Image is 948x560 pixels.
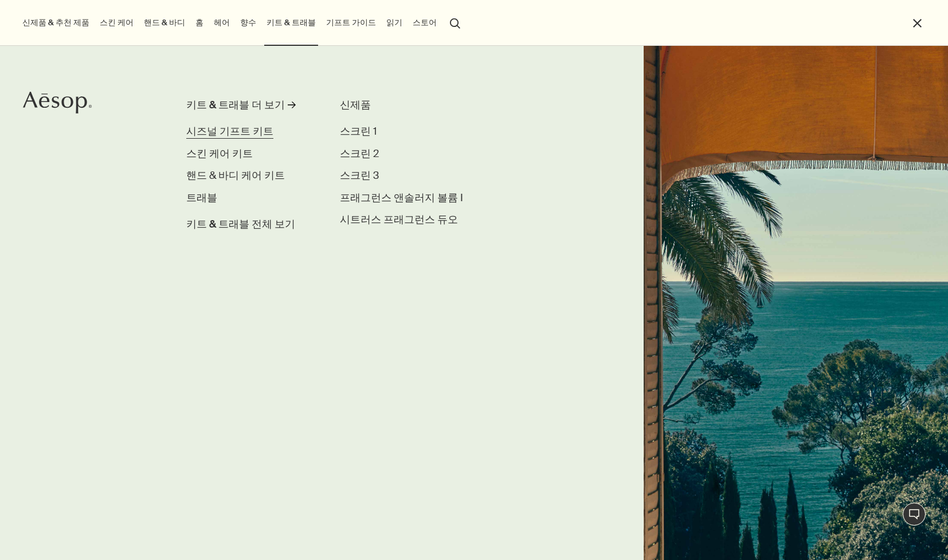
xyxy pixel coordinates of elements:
[903,503,926,526] button: 1:1 채팅 상담
[340,212,458,227] a: 시트러스 프래그런스 듀오
[186,124,273,139] a: 시즈널 기프트 키트
[186,146,253,161] a: 스킨 케어 키트
[186,147,253,160] span: 스킨 케어 키트
[340,190,463,205] a: 프래그런스 앤솔러지 볼륨 I
[445,11,465,33] button: 검색창 열기
[340,147,379,160] span: 스크린 2
[340,168,379,183] a: 스크린 3
[186,217,295,232] span: 키트 & 트래블 전체 보기
[186,125,273,138] span: 시즈널 기프트 키트
[340,124,377,139] a: 스크린 1
[186,190,217,205] a: 트래블
[340,213,458,226] span: 시트러스 프래그런스 듀오
[20,15,92,30] button: 신제품 & 추천 제품
[410,15,439,30] button: 스토어
[238,15,258,30] a: 향수
[384,15,405,30] a: 읽기
[324,15,378,30] a: 기프트 가이드
[186,191,217,204] span: 트래블
[340,191,463,204] span: 프래그런스 앤솔러지 볼륨 I
[193,15,206,30] a: 홈
[186,97,311,117] a: 키트 & 트래블 더 보기
[911,17,924,30] button: 메뉴 닫기
[340,146,379,161] a: 스크린 2
[142,15,187,30] a: 핸드 & 바디
[23,91,92,114] svg: Aesop
[20,88,95,120] a: Aesop
[340,125,377,138] span: 스크린 1
[340,97,492,112] div: 신제품
[186,169,285,182] span: 핸드 & 바디 케어 키트
[186,168,285,183] a: 핸드 & 바디 케어 키트
[186,212,295,232] a: 키트 & 트래블 전체 보기
[644,46,948,560] img: Ocean scenery viewed from open shutter windows.
[264,15,318,30] a: 키트 & 트래블
[186,97,285,112] div: 키트 & 트래블 더 보기
[340,169,379,182] span: 스크린 3
[211,15,232,30] a: 헤어
[97,15,136,30] a: 스킨 케어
